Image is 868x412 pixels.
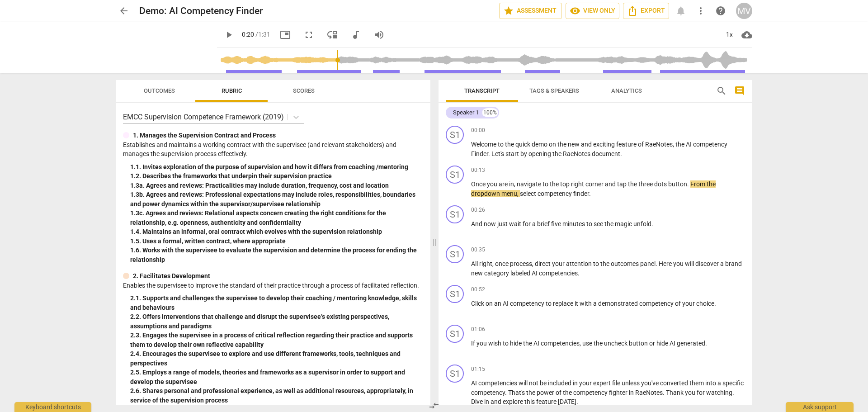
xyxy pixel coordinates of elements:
[123,281,423,290] p: Enables the supervisee to improve the standard of their practice through a process of facilitated...
[725,260,742,267] span: brand
[668,180,687,188] span: button
[471,326,485,333] span: 01:06
[675,141,686,148] span: the
[280,29,291,40] span: picture_in_picture
[611,87,642,94] span: Analytics
[611,260,640,267] span: outcomes
[670,340,677,347] span: AI
[524,398,536,405] span: this
[255,31,270,38] span: / 1:31
[446,245,464,263] div: Change speaker
[446,126,464,144] div: Change speaker
[645,141,673,148] span: RaeNotes
[720,260,725,267] span: a
[510,340,523,347] span: hide
[130,331,423,349] div: 2. 3. Engages the supervisee in a process of critical reflection regarding their practice and sup...
[133,271,210,281] p: 2. Facilitates Development
[585,180,605,188] span: corner
[622,379,641,387] span: unless
[695,260,720,267] span: discover
[600,260,611,267] span: the
[575,300,580,307] span: it
[609,389,629,396] span: fighter
[536,398,558,405] span: feature
[471,379,478,387] span: AI
[510,270,532,277] span: labeled
[633,220,651,227] span: unfold
[638,180,654,188] span: three
[666,389,685,396] span: Thank
[471,166,485,174] span: 00:13
[557,141,568,148] span: the
[471,398,484,405] span: Dive
[541,340,580,347] span: competencies
[568,141,581,148] span: new
[14,402,91,412] div: Keyboard shortcuts
[722,379,744,387] span: specific
[540,379,548,387] span: be
[471,286,485,294] span: 00:52
[118,5,129,16] span: arrow_back
[471,365,485,373] span: 01:15
[685,260,695,267] span: will
[519,379,529,387] span: will
[673,260,685,267] span: you
[144,87,175,94] span: Outcomes
[673,141,675,148] span: ,
[494,300,503,307] span: an
[471,127,485,134] span: 00:00
[491,150,505,157] span: Let's
[714,300,716,307] span: .
[526,389,537,396] span: the
[593,379,612,387] span: expert
[484,220,497,227] span: now
[130,227,423,237] div: 1. 4. Maintains an informal, oral contract which evolves with the supervision relationship
[446,285,464,303] div: Change speaker
[528,150,552,157] span: opening
[374,29,385,40] span: volume_up
[371,27,387,43] button: Volume
[538,190,573,197] span: competency
[682,300,696,307] span: your
[551,220,562,227] span: five
[471,389,505,396] span: competency
[546,300,553,307] span: to
[715,5,726,16] span: help
[549,141,557,148] span: on
[130,171,423,181] div: 1. 2. Describes the frameworks that underpin their supervision practice
[510,260,532,267] span: process
[446,365,464,383] div: Change speaker
[542,180,550,188] span: to
[786,402,854,412] div: Ask support
[592,150,620,157] span: document
[705,379,717,387] span: into
[604,220,615,227] span: the
[741,29,752,40] span: cloud_download
[350,29,361,40] span: audiotrack
[479,260,492,267] span: right
[573,190,589,197] span: finder
[497,220,509,227] span: just
[579,379,593,387] span: your
[593,260,600,267] span: to
[277,27,293,43] button: Picture in picture
[130,386,423,405] div: 2. 6. Shares personal and professional experience, as well as additional resources, appropriately...
[721,28,738,42] div: 1x
[552,260,566,267] span: your
[503,398,524,405] span: explore
[515,141,532,148] span: quick
[471,220,484,227] span: And
[293,87,315,94] span: Scores
[616,141,638,148] span: feature
[533,340,541,347] span: AI
[348,27,364,43] button: Switch to audio player
[130,208,423,227] div: 1. 3c. Agrees and reviews: Relational aspects concern creating the right conditions for the relat...
[685,389,697,396] span: you
[517,190,520,197] span: ,
[736,3,752,19] div: MV
[453,108,479,117] div: Speaker 1
[552,150,563,157] span: the
[471,150,488,157] span: Finder
[687,180,690,188] span: .
[471,340,476,347] span: If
